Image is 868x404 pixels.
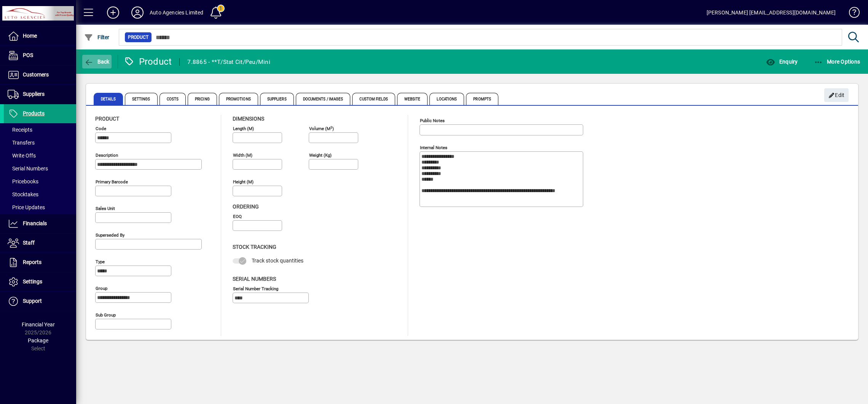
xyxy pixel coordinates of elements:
button: Back [82,55,112,68]
mat-label: Group [96,286,107,291]
span: Website [397,93,428,105]
span: Locations [429,93,464,105]
span: Product [95,116,119,122]
mat-label: Code [96,126,106,131]
a: Write Offs [4,149,76,162]
span: Write Offs [8,153,36,159]
span: Custom Fields [352,93,395,105]
span: Enquiry [766,59,798,65]
span: Pricebooks [8,178,38,185]
span: Documents / Images [296,93,351,105]
span: Price Updates [8,204,45,210]
mat-label: Height (m) [233,179,254,185]
span: Product [128,33,148,41]
span: Ordering [233,204,259,210]
div: 7.8865 - **T/Stat Cit/Peu/Mini [187,56,270,68]
a: Price Updates [4,201,76,214]
span: Support [23,298,42,304]
span: Serial Numbers [233,276,276,282]
a: Stocktakes [4,188,76,201]
span: Reports [23,259,41,265]
mat-label: EOQ [233,214,242,219]
a: Suppliers [4,85,76,104]
span: Prompts [466,93,498,105]
span: Stocktakes [8,191,38,197]
button: Edit [824,88,849,102]
a: Customers [4,65,76,84]
a: Pricebooks [4,175,76,188]
span: Financial Year [22,321,55,328]
a: Serial Numbers [4,162,76,175]
button: Add [101,6,125,19]
span: Edit [828,89,845,102]
span: Back [84,59,110,65]
button: More Options [812,55,862,68]
span: Track stock quantities [252,258,303,264]
a: Settings [4,272,76,291]
span: Financials [23,220,47,226]
span: Home [23,33,37,39]
span: Suppliers [260,93,294,105]
sup: 3 [330,125,332,129]
span: Filter [84,34,110,40]
span: Serial Numbers [8,165,48,172]
a: POS [4,46,76,65]
a: Transfers [4,136,76,149]
span: Transfers [8,140,35,146]
span: Stock Tracking [233,244,276,250]
span: Settings [23,278,42,285]
span: Receipts [8,127,32,133]
a: Receipts [4,123,76,136]
a: Reports [4,253,76,272]
span: Promotions [219,93,258,105]
button: Profile [125,6,150,19]
mat-label: Volume (m ) [309,126,334,131]
span: Costs [160,93,186,105]
span: Dimensions [233,116,264,122]
mat-label: Internal Notes [420,145,447,150]
button: Filter [82,30,112,44]
mat-label: Primary barcode [96,179,128,185]
a: Knowledge Base [843,2,858,26]
app-page-header-button: Back [76,55,118,68]
mat-label: Type [96,259,105,264]
a: Staff [4,234,76,253]
a: Financials [4,214,76,233]
span: More Options [814,59,860,65]
mat-label: Sub group [96,312,116,318]
span: Products [23,110,45,116]
span: Customers [23,72,49,78]
span: Suppliers [23,91,45,97]
mat-label: Serial Number tracking [233,286,278,291]
span: Staff [23,240,35,246]
mat-label: Length (m) [233,126,254,131]
div: Product [124,56,172,68]
span: Settings [125,93,158,105]
a: Home [4,27,76,46]
mat-label: Sales unit [96,206,115,211]
span: Pricing [188,93,217,105]
span: Package [28,337,48,344]
mat-label: Superseded by [96,232,124,238]
mat-label: Description [96,153,118,158]
mat-label: Width (m) [233,153,252,158]
mat-label: Public Notes [420,118,445,123]
div: [PERSON_NAME] [EMAIL_ADDRESS][DOMAIN_NAME] [707,6,836,19]
span: Details [94,93,123,105]
div: Auto Agencies Limited [150,6,204,19]
mat-label: Weight (Kg) [309,153,332,158]
a: Support [4,292,76,311]
button: Enquiry [764,55,799,68]
span: POS [23,52,33,58]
